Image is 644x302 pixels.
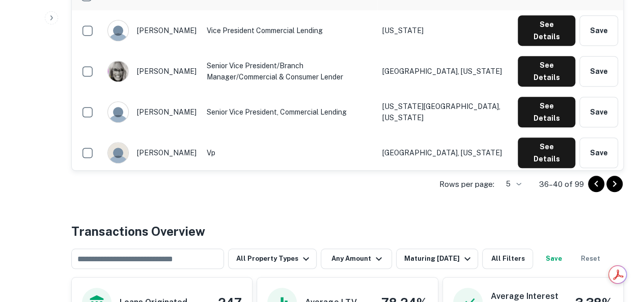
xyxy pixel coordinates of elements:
[377,10,513,51] td: [US_STATE]
[579,97,618,127] button: Save
[439,178,494,190] p: Rows per page:
[321,249,392,269] button: Any Amount
[377,92,513,132] td: [US_STATE][GEOGRAPHIC_DATA], [US_STATE]
[108,20,128,41] img: 9c8pery4andzj6ohjkjp54ma2
[108,102,128,122] img: 9c8pery4andzj6ohjkjp54ma2
[606,176,623,192] button: Go to next page
[202,92,377,132] td: Senior Vice President, Commercial Lending
[588,176,604,192] button: Go to previous page
[574,249,606,269] button: Reset
[404,253,473,265] div: Maturing [DATE]
[377,51,513,92] td: [GEOGRAPHIC_DATA], [US_STATE]
[202,51,377,92] td: Senior Vice President/Branch Manager/Commercial & Consumer Lender
[518,97,575,127] button: See Details
[579,56,618,87] button: Save
[593,221,644,269] iframe: Chat Widget
[228,249,317,269] button: All Property Types
[107,142,197,163] div: [PERSON_NAME]
[107,20,197,41] div: [PERSON_NAME]
[107,61,197,82] div: [PERSON_NAME]
[202,132,377,173] td: vp
[579,138,618,168] button: Save
[518,56,575,87] button: See Details
[498,177,523,191] div: 5
[482,249,533,269] button: All Filters
[396,249,478,269] button: Maturing [DATE]
[108,143,128,163] img: 244xhbkr7g40x6bsu4gi6q4ry
[539,178,584,190] p: 36–40 of 99
[377,132,513,173] td: [GEOGRAPHIC_DATA], [US_STATE]
[518,15,575,46] button: See Details
[202,10,377,51] td: Vice President Commercial Lending
[71,222,205,240] h4: Transactions Overview
[518,138,575,168] button: See Details
[579,15,618,46] button: Save
[108,61,128,81] img: 1519408781290
[537,249,570,269] button: Save your search to get updates of matches that match your search criteria.
[107,101,197,123] div: [PERSON_NAME]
